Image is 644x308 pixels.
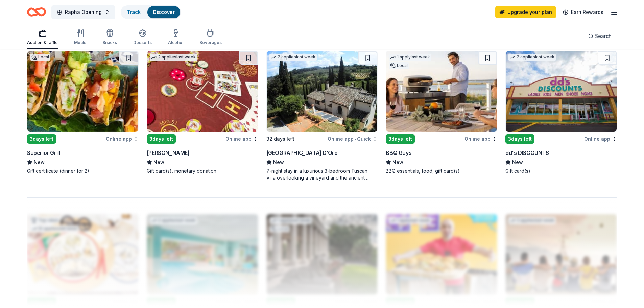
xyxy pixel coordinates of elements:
div: Gift certificate (dinner for 2) [27,168,139,174]
div: 2 applies last week [269,54,317,61]
span: New [392,158,403,166]
button: Search [583,29,617,43]
div: 32 days left [266,135,294,143]
div: 2 applies last week [150,54,197,61]
button: TrackDiscover [121,5,181,19]
div: Superior Grill [27,149,60,157]
a: Image for dd's DISCOUNTS2 applieslast week3days leftOnline appdd's DISCOUNTSNewGift card(s) [505,51,617,174]
a: Discover [153,9,175,15]
div: Snacks [102,40,117,45]
div: BBQ essentials, food, gift card(s) [386,168,497,174]
img: Image for Superior Grill [27,51,138,132]
span: Rapha Opening [65,8,102,16]
div: Desserts [133,40,152,45]
div: 7-night stay in a luxurious 3-bedroom Tuscan Villa overlooking a vineyard and the ancient walled ... [266,168,378,181]
div: Beverages [199,40,222,45]
img: Image for BBQ Guys [386,51,497,132]
a: Track [127,9,141,15]
div: dd's DISCOUNTS [505,149,549,157]
div: BBQ Guys [386,149,411,157]
a: Upgrade your plan [495,6,556,18]
div: 1 apply last week [389,54,431,61]
button: Meals [74,26,86,49]
div: Online app [464,135,497,143]
img: Image for Villa Sogni D’Oro [267,51,378,132]
div: Local [389,62,409,69]
button: Snacks [102,26,117,49]
button: Beverages [199,26,222,49]
button: Rapha Opening [51,5,115,19]
div: [PERSON_NAME] [147,149,190,157]
div: Online app Quick [328,135,378,143]
div: [GEOGRAPHIC_DATA] D’Oro [266,149,338,157]
div: Online app [584,135,617,143]
div: Online app [225,135,258,143]
span: • [355,136,356,142]
button: Alcohol [168,26,183,49]
div: 3 days left [147,134,176,144]
div: 2 applies last week [508,54,556,61]
button: Desserts [133,26,152,49]
div: Auction & raffle [27,40,58,45]
div: Gift card(s) [505,168,617,174]
a: Earn Rewards [559,6,607,18]
button: Auction & raffle [27,26,58,49]
div: Online app [106,135,139,143]
span: Search [595,32,612,40]
img: Image for Boyd Gaming [147,51,258,132]
span: New [34,158,45,166]
div: 3 days left [386,134,415,144]
div: Meals [74,40,86,45]
a: Image for BBQ Guys1 applylast weekLocal3days leftOnline appBBQ GuysNewBBQ essentials, food, gift ... [386,51,497,174]
span: New [512,158,523,166]
img: Image for dd's DISCOUNTS [506,51,617,132]
div: 3 days left [505,134,534,144]
div: Local [30,54,50,61]
span: New [273,158,284,166]
a: Image for Boyd Gaming2 applieslast week3days leftOnline app[PERSON_NAME]NewGift card(s), monetary... [147,51,258,174]
a: Image for Superior GrillLocal3days leftOnline appSuperior GrillNewGift certificate (dinner for 2) [27,51,139,174]
a: Image for Villa Sogni D’Oro2 applieslast week32 days leftOnline app•Quick[GEOGRAPHIC_DATA] D’OroN... [266,51,378,181]
div: 3 days left [27,134,56,144]
a: Home [27,4,46,20]
div: Gift card(s), monetary donation [147,168,258,174]
div: Alcohol [168,40,183,45]
span: New [153,158,164,166]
